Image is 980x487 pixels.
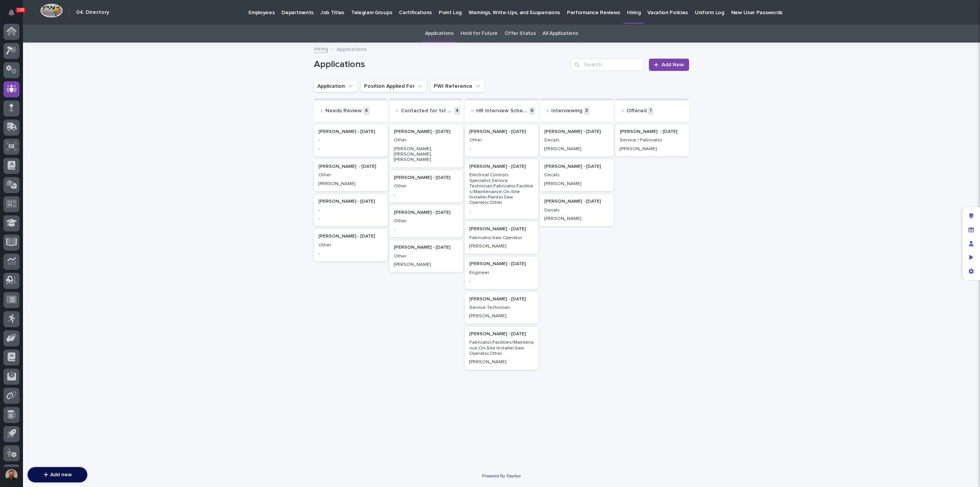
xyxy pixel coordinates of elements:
[318,129,383,134] p: [PERSON_NAME] - [DATE]
[620,129,684,134] p: [PERSON_NAME] - [DATE]
[469,129,534,134] p: [PERSON_NAME] - [DATE]
[469,313,534,319] p: [PERSON_NAME]
[314,125,388,156] div: [PERSON_NAME] - [DATE]--
[469,305,534,310] p: Service Technician
[247,98,270,105] p: Send to...
[401,108,452,114] p: Contacted for 1st Interview
[544,164,609,169] p: [PERSON_NAME] - [DATE]
[318,216,383,221] p: -
[361,80,427,92] button: Position Applied For
[540,125,614,156] div: [PERSON_NAME] - [DATE]Decals[PERSON_NAME]
[711,209,743,222] p: Declined to Offer
[544,208,609,213] p: Decals
[394,175,459,180] p: [PERSON_NAME] - [DATE]
[318,172,383,178] p: Other
[542,25,578,43] a: All Applications
[325,108,362,114] p: Needs Review
[465,292,539,324] a: [PERSON_NAME] - [DATE]Service Technician[PERSON_NAME]
[661,62,684,67] span: Add New
[540,194,614,226] a: [PERSON_NAME] - [DATE]Decals[PERSON_NAME]
[711,259,743,272] p: Rejected Offer
[540,159,614,191] a: [PERSON_NAME] - [DATE]Decals[PERSON_NAME]
[394,129,459,134] p: [PERSON_NAME] - [DATE]
[318,208,383,213] p: -
[465,125,539,156] div: [PERSON_NAME] - [DATE]Other-
[711,165,743,171] p: Hired
[964,209,978,223] div: Edit layout
[469,146,534,152] p: -
[394,138,459,143] p: Other
[394,218,459,224] p: Other
[620,138,684,143] p: Service / Fabricator
[425,25,454,43] a: Applications
[394,146,459,163] p: [PERSON_NAME], [PERSON_NAME], [PERSON_NAME]
[389,171,463,202] a: [PERSON_NAME] - [DATE]Other-
[964,264,978,278] div: App settings
[394,245,459,250] p: [PERSON_NAME] - [DATE]
[318,251,383,256] p: -
[469,359,534,365] p: [PERSON_NAME]
[711,115,743,128] p: Notified Of No Interview
[318,243,383,248] p: Other
[3,5,20,21] button: Notifications
[394,184,459,189] p: Other
[469,297,534,302] p: [PERSON_NAME] - [DATE]
[469,209,534,214] p: -
[469,164,534,169] p: [PERSON_NAME] - [DATE]
[389,205,463,237] a: [PERSON_NAME] - [DATE]Other-
[318,164,383,169] p: [PERSON_NAME] - [DATE]
[465,159,539,219] a: [PERSON_NAME] - [DATE]Electrical Controls Specialist,Service Technician,Fabricator,Facilities/Mai...
[529,107,535,115] p: 6
[465,327,539,370] a: [PERSON_NAME] - [DATE]Fabricator,Facilities/Maintenance,On-Site Installer,Saw Operator,Other[PERS...
[394,227,459,233] p: -
[964,251,978,264] div: Preview as
[314,194,388,226] a: [PERSON_NAME] - [DATE]--
[430,80,485,92] button: PWI Reference
[314,229,388,261] a: [PERSON_NAME] - [DATE]Other-
[314,80,358,92] button: Application
[394,192,459,198] p: -
[544,146,609,152] p: [PERSON_NAME]
[76,9,109,16] h2: 04. Directory
[394,210,459,215] p: [PERSON_NAME] - [DATE]
[482,474,521,478] a: Powered By Stacker
[3,467,20,483] button: users-avatar
[711,310,743,323] p: Hold for Future
[314,159,388,191] a: [PERSON_NAME] - [DATE]Other[PERSON_NAME]
[469,244,534,249] p: [PERSON_NAME]
[363,107,369,115] p: 4
[469,138,534,143] p: Other
[40,3,63,18] img: Workspace Logo
[318,234,383,239] p: [PERSON_NAME] - [DATE]
[465,222,539,254] a: [PERSON_NAME] - [DATE]Fabricator,Saw Operator[PERSON_NAME]
[318,146,383,152] p: -
[469,235,534,241] p: Fabricator,Saw Operator
[572,59,644,71] input: Search
[465,257,539,289] div: [PERSON_NAME] - [DATE]Engineer-
[336,44,367,53] p: Applications
[318,138,383,143] p: -
[955,462,976,482] iframe: Open customer support
[964,223,978,237] div: Manage fields and data
[544,216,609,221] p: [PERSON_NAME]
[615,125,689,156] a: [PERSON_NAME] - [DATE]Service / Fabricator[PERSON_NAME]
[318,181,383,187] p: [PERSON_NAME]
[544,138,609,143] p: Decals
[648,107,653,115] p: 1
[469,261,534,267] p: [PERSON_NAME] - [DATE]
[649,59,689,71] a: Add New
[584,107,590,115] p: 3
[10,9,20,21] div: Notifications100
